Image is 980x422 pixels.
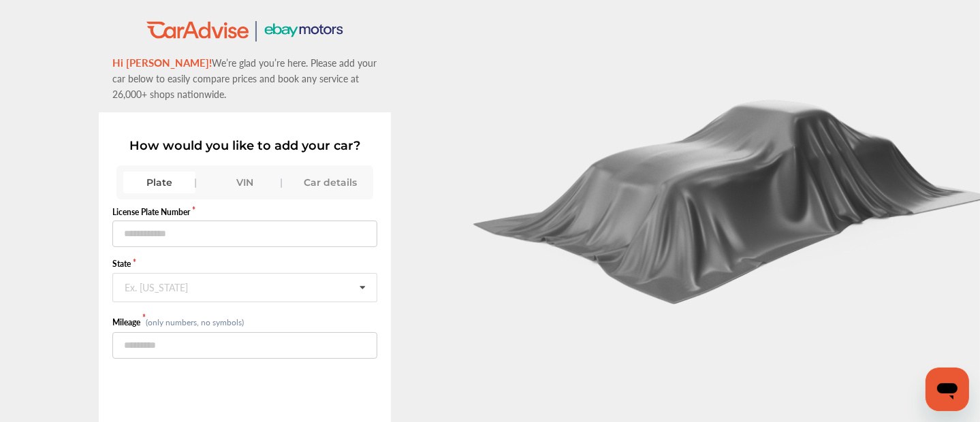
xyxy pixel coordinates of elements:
p: How would you like to add your car? [112,138,377,153]
label: State [112,258,377,270]
iframe: Button to launch messaging window [926,368,969,411]
span: We’re glad you’re here. Please add your car below to easily compare prices and book any service a... [112,56,377,101]
div: VIN [209,172,281,193]
label: License Plate Number [112,206,377,218]
small: (only numbers, no symbols) [146,316,244,328]
div: Ex. [US_STATE] [125,282,188,290]
div: Plate [123,172,195,193]
span: Hi [PERSON_NAME]! [112,55,212,69]
div: Car details [295,172,367,193]
label: Mileage [112,316,145,328]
